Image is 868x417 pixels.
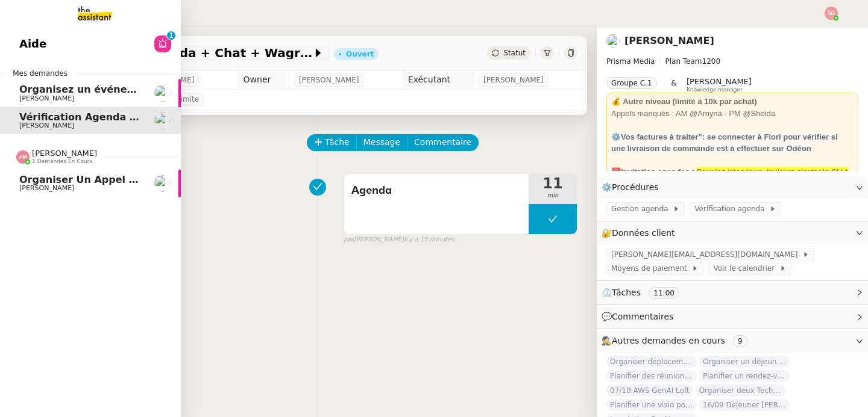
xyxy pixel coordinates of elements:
span: Voir le calendrier [713,262,779,274]
span: Prisma Media [606,57,655,66]
nz-tag: 11:00 [649,287,679,299]
nz-badge-sup: 1 [167,31,175,40]
span: Données client [612,228,675,238]
span: par [344,235,354,245]
u: 📆Invitation agendas : [611,167,694,176]
img: svg [16,150,30,164]
span: Organiser deux Techshare [696,385,786,397]
span: Pour les interviews, toujours ajouter le CV à l'invitation [611,167,849,188]
span: Moyens de paiement [611,262,691,274]
span: [PERSON_NAME] [19,122,74,129]
span: 11 [529,176,577,191]
div: 🕵️Autres demandes en cours 9 [597,329,868,353]
span: Organisez un événement [19,84,155,95]
span: ⏲️ [602,288,690,297]
span: Autres demandes en cours [612,336,725,345]
img: svg [825,7,838,20]
small: [PERSON_NAME] [344,235,454,245]
span: Tâche [325,135,350,149]
span: & [671,77,677,93]
span: Agenda [351,182,521,200]
span: Gestion agenda [611,203,673,215]
nz-tag: Groupe C.1 [606,77,657,89]
span: Procédures [612,182,659,192]
span: Organiser déplacement [GEOGRAPHIC_DATA] [606,356,697,368]
span: Knowledge manager [687,87,743,93]
img: users%2FpftfpH3HWzRMeZpe6E7kXDgO5SJ3%2Favatar%2Fa3cc7090-f8ed-4df9-82e0-3c63ac65f9dd [154,85,171,102]
app-user-label: Knowledge manager [687,77,752,93]
span: Mes demandes [5,67,75,79]
span: il y a 15 minutes [404,235,454,245]
span: 🔐 [602,226,680,240]
img: users%2FYpHCMxs0fyev2wOt2XOQMyMzL3F3%2Favatar%2Fb1d7cab4-399e-487a-a9b0-3b1e57580435 [154,175,171,192]
span: 1200 [702,57,721,66]
span: [PERSON_NAME] [687,77,752,86]
strong: ⚙️Vos factures à traiter”: se connecter à Fiori pour vérifier si une livraison de commande est à ... [611,132,838,153]
span: Commentaire [414,135,471,149]
span: Message [363,135,400,149]
span: Vérification agenda [694,203,769,215]
button: Commentaire [407,134,479,151]
button: Message [356,134,407,151]
div: 🔐Données client [597,221,868,245]
span: 07/10 AWS GenAI Loft [606,385,693,397]
img: users%2F9GXHdUEgf7ZlSXdwo7B3iBDT3M02%2Favatar%2Fimages.jpeg [606,34,620,48]
span: [PERSON_NAME][EMAIL_ADDRESS][DOMAIN_NAME] [611,249,802,261]
span: Organiser un appel avec l'équipe Girl Skateboards [19,174,298,185]
span: ⚙️ [602,181,664,194]
div: Ouvert [346,51,374,58]
span: 🕵️ [602,336,752,345]
nz-tag: 9 [733,335,747,347]
span: Vérification Agenda + Chat + Wagram (9h et 14h) [63,47,312,59]
td: Exécutant [403,70,473,90]
p: 1 [169,31,174,42]
span: min [529,191,577,201]
span: [PERSON_NAME] [19,184,74,192]
span: Aide [19,35,46,53]
span: [PERSON_NAME] [32,149,97,158]
span: Planifier une visio pour consulter les stats [606,399,697,411]
div: ⏲️Tâches 11:00 [597,281,868,304]
span: 💬 [602,312,679,321]
span: Tâches [612,288,641,297]
span: Plan Team [665,57,702,66]
div: ⚙️Procédures [597,176,868,199]
span: [PERSON_NAME] [299,74,359,86]
span: [PERSON_NAME] [19,94,74,102]
div: 💬Commentaires [597,305,868,329]
div: Appels manqués : AM @Amyna - PM @Sheida [611,108,854,120]
span: Planifier des réunions régulières [606,370,697,382]
span: 1 demandes en cours [32,158,92,165]
span: Vérification Agenda + Chat + Wagram (9h et 14h) [19,111,290,123]
img: users%2F9GXHdUEgf7ZlSXdwo7B3iBDT3M02%2Favatar%2Fimages.jpeg [154,113,171,129]
strong: 💰 Autre niveau (limité à 10k par achat) [611,97,757,106]
a: [PERSON_NAME] [624,35,714,46]
span: Statut [503,49,526,57]
span: Commentaires [612,312,673,321]
td: Owner [238,70,289,90]
button: Tâche [307,134,357,151]
span: Organiser un déjeuner avec [PERSON_NAME] [699,356,790,368]
span: [PERSON_NAME] [483,74,544,86]
span: Planifier un rendez-vous début octobre [699,370,790,382]
span: 16/09 Dejeuner [PERSON_NAME] [699,399,790,411]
